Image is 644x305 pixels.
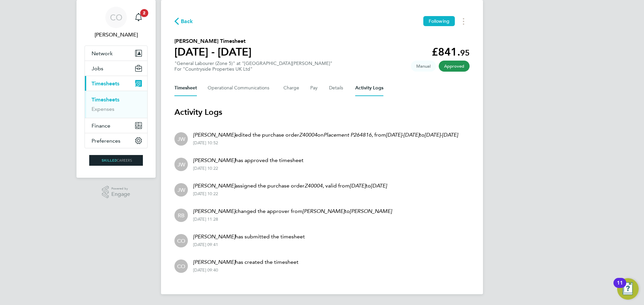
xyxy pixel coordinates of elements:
[193,208,235,214] em: [PERSON_NAME]
[92,65,103,72] span: Jobs
[329,80,344,96] button: Details
[177,135,185,143] span: JW
[303,208,344,214] em: [PERSON_NAME]
[350,182,366,189] em: [DATE]
[432,46,470,58] app-decimal: £841.
[193,207,392,215] p: changed the approver from to
[193,132,235,138] em: [PERSON_NAME]
[177,237,185,244] span: CO
[92,96,119,103] a: Timesheets
[404,132,419,138] em: [DATE]
[85,7,148,39] a: CO[PERSON_NAME]
[193,131,458,139] p: edited the purchase order on , from - to -
[351,132,372,138] em: P264816
[355,80,383,96] button: Activity Logs
[89,155,143,166] img: skilledcareers-logo-retina.png
[92,123,110,129] span: Finance
[111,186,130,192] span: Powered by
[85,91,147,118] div: Timesheets
[460,48,470,58] span: 95
[174,17,193,25] button: Back
[617,283,623,292] div: 11
[102,186,130,199] a: Powered byEngage
[193,182,235,189] em: [PERSON_NAME]
[208,80,273,96] button: Operational Communications
[193,233,305,241] p: has submitted the timesheet
[193,157,235,163] em: [PERSON_NAME]
[174,37,252,45] h2: [PERSON_NAME] Timesheet
[174,61,332,72] div: "General Labourer (Zone 5)" at "[GEOGRAPHIC_DATA][PERSON_NAME]"
[92,106,114,112] a: Expenses
[140,9,148,17] span: 2
[442,132,458,138] em: [DATE]
[350,208,392,214] em: [PERSON_NAME]
[371,182,387,189] em: [DATE]
[85,31,148,39] span: Ciara O'Connell
[411,61,436,72] span: This timesheet was manually created.
[458,16,470,26] button: Timesheets Menu
[174,234,188,247] div: Ciara O'Connell
[193,242,305,247] div: [DATE] 09:41
[174,209,188,222] div: Ryan Burns
[111,192,130,197] span: Engage
[85,61,147,76] button: Jobs
[85,133,147,148] button: Preferences
[299,132,317,138] em: Z40004
[193,258,299,266] p: has created the timesheet
[193,140,458,146] div: [DATE] 10:52
[85,155,148,166] a: Go to home page
[439,61,470,72] span: This timesheet has been approved.
[85,46,147,61] button: Network
[193,166,304,171] div: [DATE] 10:22
[132,7,145,28] a: 2
[174,80,197,96] button: Timesheet
[174,158,188,171] div: Jake Wormall
[193,233,235,240] em: [PERSON_NAME]
[310,80,318,96] button: Pay
[177,186,185,194] span: JW
[193,268,299,273] div: [DATE] 09:40
[177,262,185,270] span: CO
[85,76,147,91] button: Timesheets
[174,107,470,118] h3: Activity Logs
[85,118,147,133] button: Finance
[181,17,193,25] span: Back
[425,132,440,138] em: [DATE]
[177,161,185,168] span: JW
[423,16,455,26] button: Following
[110,13,122,22] span: CO
[92,80,119,87] span: Timesheets
[429,18,449,24] span: Following
[174,132,188,146] div: Jake Wormall
[324,132,349,138] em: Placement
[174,259,188,273] div: Ciara O'Connell
[92,138,120,144] span: Preferences
[92,50,113,57] span: Network
[193,217,392,222] div: [DATE] 11:28
[174,45,252,59] h1: [DATE] - [DATE]
[178,212,184,219] span: RB
[386,132,402,138] em: [DATE]
[305,182,323,189] em: Z40004
[193,191,387,197] div: [DATE] 10:22
[193,156,304,164] p: has approved the timesheet
[193,259,235,265] em: [PERSON_NAME]
[174,183,188,197] div: Jake Wormall
[193,182,387,190] p: assigned the purchase order , valid from to
[283,80,300,96] button: Charge
[617,278,639,300] button: Open Resource Center, 11 new notifications
[174,66,332,72] div: For "Countryside Properties UK Ltd"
